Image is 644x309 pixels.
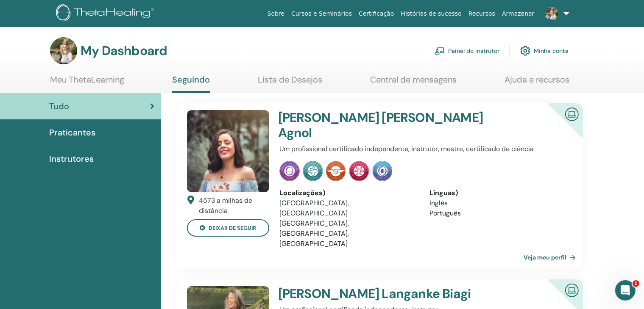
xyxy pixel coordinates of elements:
[435,41,499,60] a: Painel do instrutor
[279,218,417,249] li: [GEOGRAPHIC_DATA], [GEOGRAPHIC_DATA], [GEOGRAPHIC_DATA]
[199,196,269,216] div: 4573 a milhas de distância
[524,249,579,266] a: Veja meu perfil
[633,280,639,287] span: 1
[279,198,417,218] li: [GEOGRAPHIC_DATA], [GEOGRAPHIC_DATA]
[279,188,417,198] div: Localizações)
[615,280,636,301] iframe: Intercom live chat
[278,110,519,141] h4: [PERSON_NAME] [PERSON_NAME] Agnol
[187,219,269,237] button: deixar de seguir
[370,74,457,91] a: Central de mensagens
[50,74,124,91] a: Meu ThetaLearning
[465,6,499,22] a: Recursos
[562,280,582,299] img: Instrutor online certificado
[534,103,583,152] div: Instrutor online certificado
[562,104,582,123] img: Instrutor online certificado
[258,74,322,91] a: Lista de Desejos
[545,7,558,20] img: default.jpg
[56,4,157,23] img: logo.png
[520,44,530,58] img: cog.svg
[49,126,95,139] span: Praticantes
[429,198,567,208] li: Inglês
[429,208,567,218] li: Português
[50,37,77,64] img: default.jpg
[355,6,397,22] a: Certificação
[505,74,569,91] a: Ajuda e recursos
[398,6,465,22] a: Histórias de sucesso
[81,43,167,58] h3: My Dashboard
[49,100,69,113] span: Tudo
[499,6,538,22] a: Armazenar
[435,47,445,55] img: chalkboard-teacher.svg
[520,41,569,60] a: Minha conta
[49,152,94,165] span: Instrutores
[172,74,210,93] a: Seguindo
[264,6,288,22] a: Sobre
[187,110,269,192] img: default.jpg
[288,6,355,22] a: Cursos e Seminários
[429,188,567,198] div: Línguas)
[278,286,519,301] h4: [PERSON_NAME] Langanke Biagi
[279,144,567,154] p: Um profissional certificado independente, instrutor, mestre, certificado de ciência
